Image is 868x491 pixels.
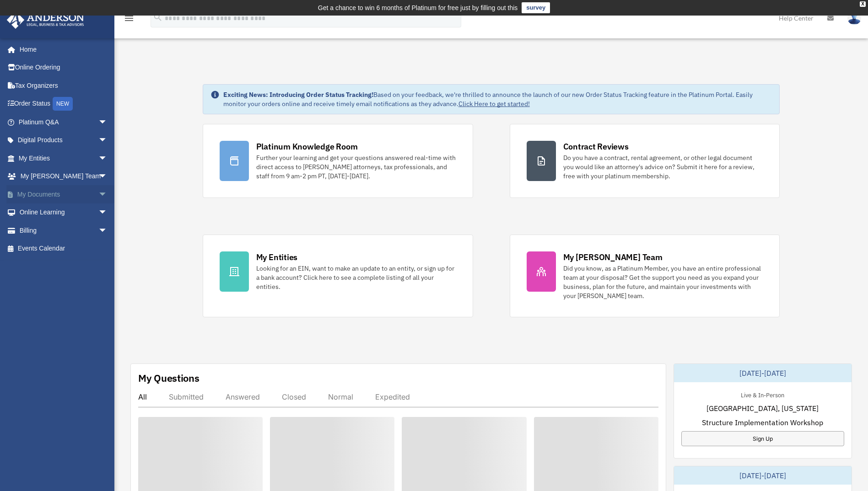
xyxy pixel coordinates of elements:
div: Get a chance to win 6 months of Platinum for free just by filling out this [318,2,518,13]
strong: Exciting News: Introducing Order Status Tracking! [223,91,373,99]
img: Anderson Advisors Platinum Portal [4,11,87,29]
a: Home [6,40,117,59]
div: Normal [328,392,353,401]
div: Answered [226,392,260,401]
div: My Entities [256,251,297,263]
div: [DATE]-[DATE] [674,364,852,382]
a: Platinum Q&Aarrow_drop_down [6,113,121,131]
a: Events Calendar [6,240,121,258]
div: Live & In-Person [733,390,792,399]
div: close [860,1,866,7]
span: arrow_drop_down [98,221,117,240]
div: Did you know, as a Platinum Member, you have an entire professional team at your disposal? Get th... [563,264,763,300]
div: Do you have a contract, rental agreement, or other legal document you would like an attorney's ad... [563,153,763,181]
a: Online Ordering [6,59,121,77]
div: All [138,392,147,401]
div: Expedited [375,392,410,401]
span: arrow_drop_down [98,203,117,222]
a: Digital Productsarrow_drop_down [6,131,121,149]
a: My Entities Looking for an EIN, want to make an update to an entity, or sign up for a bank accoun... [203,235,473,317]
div: Further your learning and get your questions answered real-time with direct access to [PERSON_NAM... [256,153,456,181]
a: Order StatusNEW [6,95,121,113]
span: [GEOGRAPHIC_DATA], [US_STATE] [706,403,819,414]
span: arrow_drop_down [98,185,117,204]
div: My [PERSON_NAME] Team [563,251,663,263]
div: Platinum Knowledge Room [256,141,358,152]
div: Contract Reviews [563,141,629,152]
a: Platinum Knowledge Room Further your learning and get your questions answered real-time with dire... [203,124,473,198]
a: My [PERSON_NAME] Teamarrow_drop_down [6,167,121,186]
div: [DATE]-[DATE] [674,466,852,485]
img: User Pic [847,11,861,25]
span: arrow_drop_down [98,113,117,132]
a: My Documentsarrow_drop_down [6,185,121,203]
div: Based on your feedback, we're thrilled to announce the launch of our new Order Status Tracking fe... [223,90,772,108]
a: Billingarrow_drop_down [6,221,121,240]
div: NEW [53,97,73,111]
a: My Entitiesarrow_drop_down [6,149,121,167]
i: menu [124,13,135,24]
a: Online Learningarrow_drop_down [6,203,121,222]
a: Contract Reviews Do you have a contract, rental agreement, or other legal document you would like... [510,124,780,198]
a: survey [522,2,550,13]
a: Click Here to get started! [458,100,530,108]
span: arrow_drop_down [98,167,117,186]
span: Structure Implementation Workshop [702,417,823,428]
a: menu [124,16,135,24]
div: Submitted [169,392,204,401]
a: Tax Organizers [6,76,121,95]
i: search [153,12,163,22]
div: My Questions [138,371,199,385]
div: Closed [282,392,306,401]
a: Sign Up [681,431,844,446]
span: arrow_drop_down [98,149,117,168]
span: arrow_drop_down [98,131,117,150]
a: My [PERSON_NAME] Team Did you know, as a Platinum Member, you have an entire professional team at... [510,235,780,317]
div: Looking for an EIN, want to make an update to an entity, or sign up for a bank account? Click her... [256,264,456,291]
